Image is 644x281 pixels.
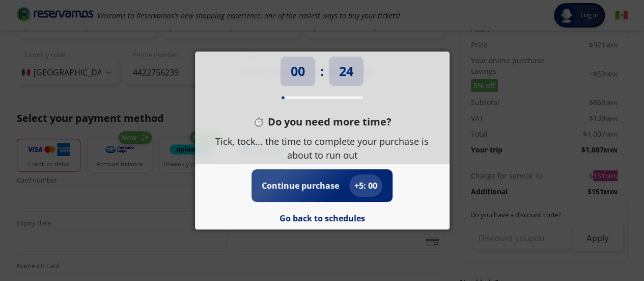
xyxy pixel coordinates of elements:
[262,174,382,197] button: Continue purchase+5: 00
[339,62,353,81] p: 24
[291,62,305,81] p: 00
[354,180,377,192] p: + 5 : 00
[268,114,391,130] p: Do you need more time?
[210,135,434,162] p: Tick, tock... the time to complete your purchase is about to run out
[320,62,324,81] p: :
[262,180,339,192] p: Continue purchase
[279,212,365,224] button: Go back to schedules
